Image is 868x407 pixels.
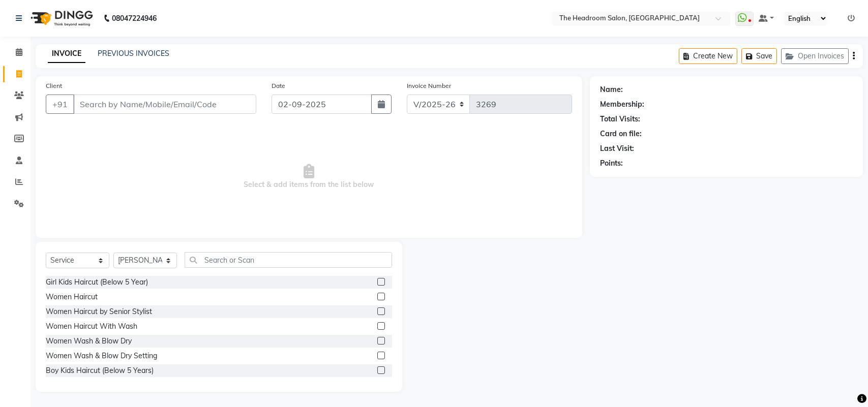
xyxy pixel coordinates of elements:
label: Invoice Number [407,81,451,90]
div: Women Wash & Blow Dry [46,336,132,347]
label: Client [46,81,62,90]
label: Date [272,81,285,90]
button: Save [741,48,777,64]
div: Card on file: [600,129,642,139]
button: Create New [679,48,737,64]
div: Membership: [600,99,644,110]
span: Select & add items from the list below [46,126,572,228]
button: +91 [46,95,74,114]
input: Search or Scan [185,252,392,268]
div: Women Haircut [46,292,98,302]
div: Women Haircut With Wash [46,321,137,332]
div: Boy Kids Haircut (Below 5 Years) [46,365,154,376]
div: Girl Kids Haircut (Below 5 Year) [46,277,148,288]
a: PREVIOUS INVOICES [98,49,169,58]
div: Total Visits: [600,114,640,124]
div: Last Visit: [600,143,634,154]
div: Women Haircut by Senior Stylist [46,306,152,317]
img: logo [26,4,96,33]
button: Open Invoices [781,48,849,64]
div: Name: [600,84,623,95]
a: INVOICE [48,45,85,63]
div: Points: [600,158,623,169]
b: 08047224946 [112,4,157,33]
input: Search by Name/Mobile/Email/Code [73,95,256,114]
div: Women Wash & Blow Dry Setting [46,351,157,361]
